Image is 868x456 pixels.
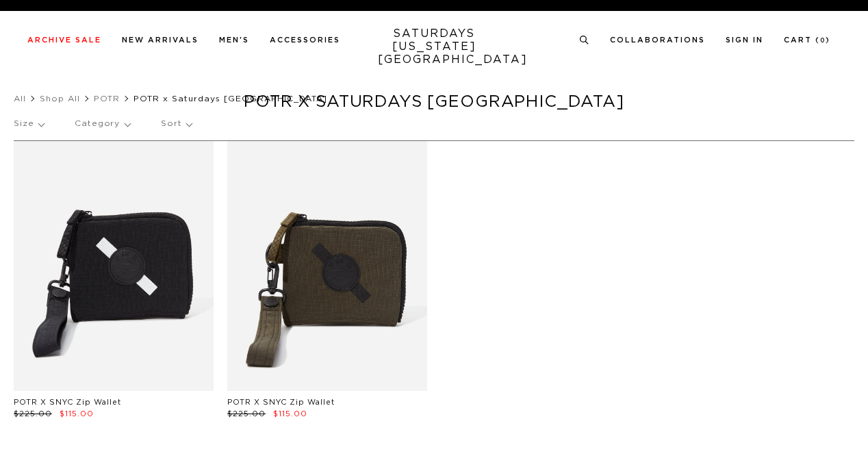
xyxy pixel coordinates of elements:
[273,410,307,418] span: $115.00
[378,27,491,66] a: SATURDAYS[US_STATE][GEOGRAPHIC_DATA]
[14,398,121,406] a: POTR X SNYC Zip Wallet
[227,398,335,406] a: POTR X SNYC Zip Wallet
[14,94,26,103] a: All
[94,94,120,103] a: POTR
[40,94,80,103] a: Shop All
[219,36,249,44] a: Men's
[726,36,763,44] a: Sign In
[161,108,192,140] p: Sort
[784,36,830,44] a: Cart (0)
[133,94,327,103] span: POTR x Saturdays [GEOGRAPHIC_DATA]
[60,410,94,418] span: $115.00
[820,38,826,44] small: 0
[27,36,101,44] a: Archive Sale
[122,36,199,44] a: New Arrivals
[75,108,130,140] p: Category
[14,410,52,418] span: $225.00
[14,108,44,140] p: Size
[227,410,266,418] span: $225.00
[610,36,705,44] a: Collaborations
[270,36,340,44] a: Accessories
